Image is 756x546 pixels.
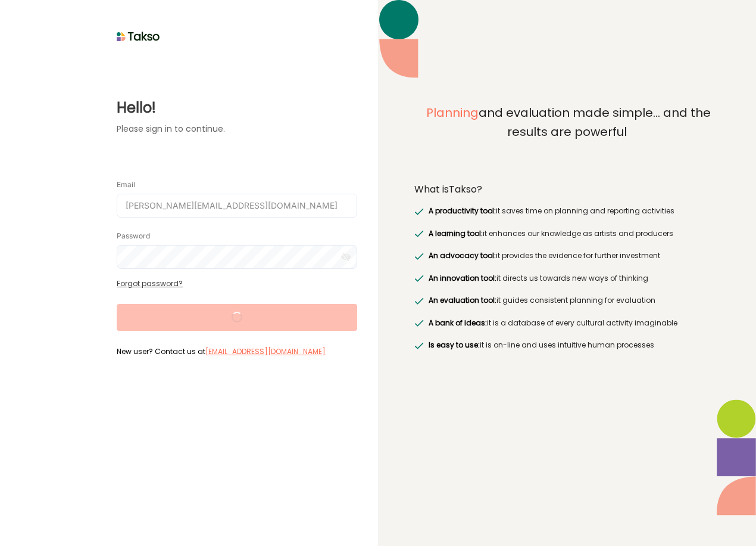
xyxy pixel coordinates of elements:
[117,231,150,241] label: Password
[429,228,483,238] span: A learning tool:
[429,295,496,305] span: An evaluation tool:
[414,184,482,196] label: What is
[426,317,677,329] label: it is a database of every cultural activity imaginable
[426,228,673,240] label: it enhances our knowledge as artists and producers
[414,275,424,282] img: greenRight
[426,339,654,351] label: it is on-line and uses intuitive human processes
[426,205,674,217] label: it saves time on planning and reporting activities
[117,97,357,119] label: Hello!
[117,278,183,288] a: Forgot password?
[429,318,487,328] span: A bank of ideas:
[429,340,480,350] span: Is easy to use:
[426,250,660,262] label: it provides the evidence for further investment
[205,346,326,356] a: [EMAIL_ADDRESS][DOMAIN_NAME]
[426,104,479,121] span: Planning
[414,208,424,215] img: greenRight
[117,180,135,190] label: Email
[426,272,648,284] label: it directs us towards new ways of thinking
[414,342,424,349] img: greenRight
[426,294,655,306] label: it guides consistent planning for evaluation
[429,206,496,216] span: A productivity tool:
[117,27,160,45] img: taksoLoginLogo
[414,253,424,260] img: greenRight
[414,104,720,168] label: and evaluation made simple... and the results are powerful
[117,123,357,135] label: Please sign in to continue.
[117,346,357,356] label: New user? Contact us at
[414,319,424,327] img: greenRight
[449,182,482,196] span: Takso?
[205,346,326,358] label: [EMAIL_ADDRESS][DOMAIN_NAME]
[429,250,496,260] span: An advocacy tool:
[414,230,424,237] img: greenRight
[429,273,496,283] span: An innovation tool:
[414,297,424,305] img: greenRight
